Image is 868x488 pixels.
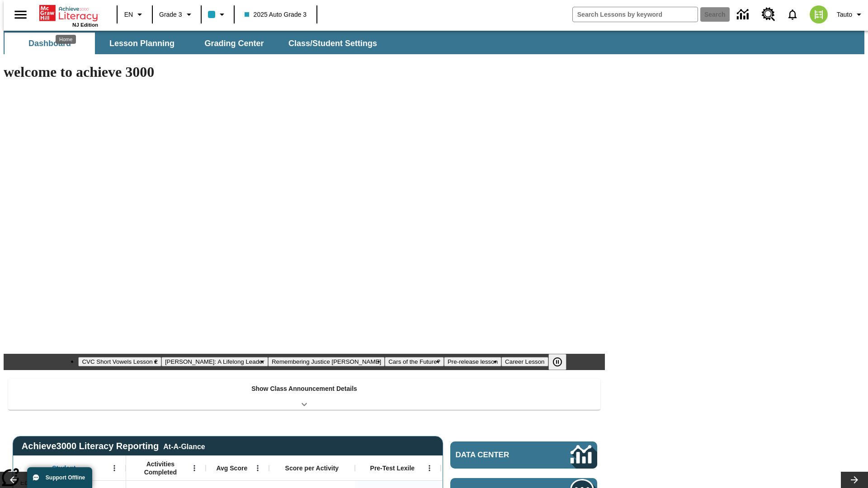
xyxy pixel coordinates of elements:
[245,10,307,19] span: 2025 Auto Grade 3
[4,31,864,54] div: SubNavbar
[78,357,161,366] button: Slide 1 CVC Short Vowels Lesson 2
[39,4,98,22] a: Home
[7,1,34,28] button: Open side menu
[385,357,444,366] button: Slide 4 Cars of the Future?
[4,7,132,23] body: Maximum 600 characters Press Escape to exit toolbar Press Alt + F10 to reach toolbar
[161,357,268,366] button: Slide 2 Dianne Feinstein: A Lifelong Leader
[833,6,868,23] button: Profile/Settings
[216,464,247,472] span: Avg Score
[52,464,75,472] span: Student
[810,5,828,23] img: avatar image
[120,6,149,23] button: Language: EN, Select a language
[72,22,98,28] span: NJ Edition
[456,450,540,460] span: Data Center
[281,33,384,54] button: Class/Student Settings
[573,7,698,22] input: search field
[204,6,231,23] button: Class color is light blue. Change class color
[548,354,566,370] button: Pause
[159,10,182,19] span: Grade 3
[450,441,597,469] a: Data Center
[4,64,605,80] h1: welcome to achieve 3000
[251,384,357,394] p: Show Class Announcement Details
[27,467,92,488] button: Support Offline
[189,33,279,54] button: Grading Center
[444,357,501,366] button: Slide 5 Pre-release lesson
[756,2,781,27] a: Resource Center, Will open in new tab
[841,472,868,488] button: Lesson carousel, Next
[285,464,339,472] span: Score per Activity
[56,35,76,44] div: Home
[124,10,133,19] span: EN
[188,461,201,475] button: Open Menu
[268,357,385,366] button: Slide 3 Remembering Justice O'Connor
[804,3,833,26] button: Select a new avatar
[501,357,548,366] button: Slide 6 Career Lesson
[548,354,576,370] div: Pause
[837,10,852,19] span: Tauto
[97,33,187,54] button: Lesson Planning
[731,2,756,27] a: Data Center
[781,3,804,26] a: Notifications
[8,379,600,410] div: Show Class Announcement Details
[370,464,415,472] span: Pre-Test Lexile
[4,7,132,23] p: Announcements @#$%) at [DATE] 4:19:39 PM
[163,441,205,451] div: At-A-Glance
[156,6,198,23] button: Grade: Grade 3, Select a grade
[39,3,98,28] div: Home
[108,461,121,475] button: Open Menu
[251,461,264,475] button: Open Menu
[423,461,436,475] button: Open Menu
[4,33,385,54] div: SubNavbar
[22,441,205,451] span: Achieve3000 Literacy Reporting
[131,460,190,476] span: Activities Completed
[5,33,95,54] button: Dashboard
[46,474,85,481] span: Support Offline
